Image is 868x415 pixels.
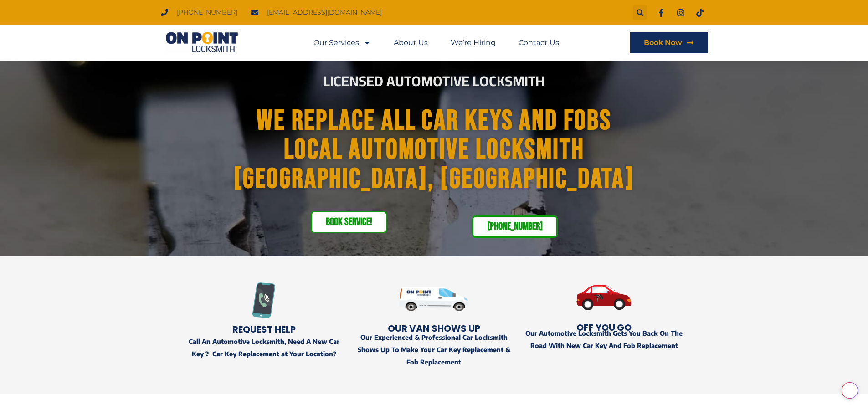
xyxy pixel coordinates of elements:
[519,32,559,53] a: Contact Us
[354,324,514,333] h2: OUR VAN Shows Up
[451,32,496,53] a: We’re Hiring
[524,270,684,325] img: Automotive Locksmith - Surrey, BC 2
[630,32,708,53] a: Book Now
[354,331,514,369] p: Our Experienced & Professional Car Locksmith Shows Up To Make Your Car Key Replacement & Fob Repl...
[265,6,382,19] span: [EMAIL_ADDRESS][DOMAIN_NAME]
[524,327,684,352] p: Our Automotive Locksmith Gets You Back On The Road With New Car Key And Fob Replacement
[644,39,682,46] span: Book Now
[189,107,680,194] h1: We Replace all Car Keys and Fobs Local Automotive Locksmith [GEOGRAPHIC_DATA], [GEOGRAPHIC_DATA]
[399,270,469,328] img: Automotive Locksmith - Surrey, BC 1
[182,74,686,88] h2: Licensed Automotive Locksmith
[246,282,282,318] img: Call for Emergency Locksmith Services Help in Coquitlam Tri-cities
[472,215,558,238] a: [PHONE_NUMBER]
[524,323,684,332] h2: Off You Go
[184,335,344,360] p: Call An Automotive Locksmith, Need A New Car Key ? Car Key Replacement at Your Location?
[311,211,387,233] a: Book service!
[394,32,428,53] a: About Us
[633,5,647,20] div: Search
[326,217,372,227] span: Book service!
[175,6,237,19] span: [PHONE_NUMBER]
[313,32,371,53] a: Our Services
[184,325,344,334] h2: Request Help
[487,221,543,232] span: [PHONE_NUMBER]
[313,32,559,53] nav: Menu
